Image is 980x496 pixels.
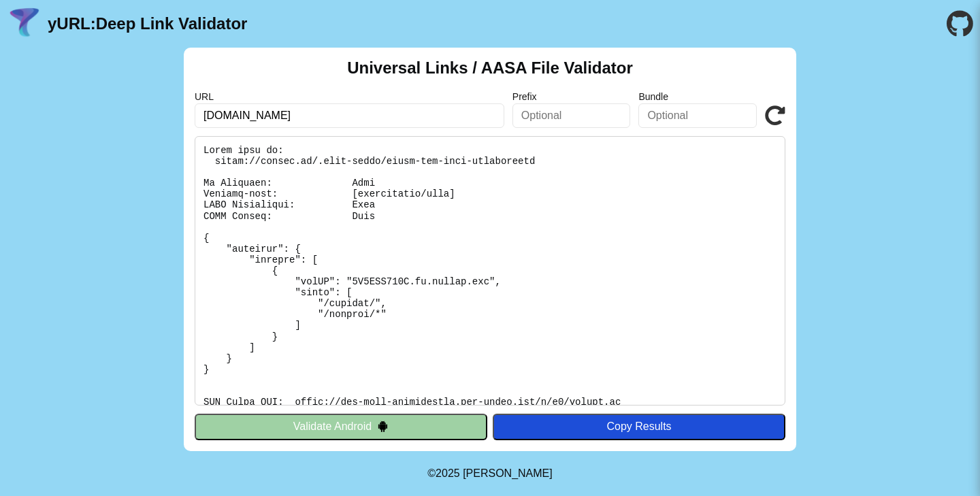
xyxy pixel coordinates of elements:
[195,136,785,406] pre: Lorem ipsu do: sitam://consec.ad/.elit-seddo/eiusm-tem-inci-utlaboreetd Ma Aliquaen: Admi Veniamq...
[638,103,757,128] input: Optional
[638,91,757,102] label: Bundle
[347,59,633,78] h2: Universal Links / AASA File Validator
[500,420,779,433] div: Copy Results
[7,6,42,42] img: yURL Logo
[463,467,553,479] a: Michael Ibragimchayev's Personal Site
[512,103,631,128] input: Optional
[436,467,460,479] span: 2025
[48,14,247,33] a: yURL:Deep Link Validator
[427,451,552,496] footer: ©
[377,420,389,432] img: droidIcon.svg
[512,91,631,102] label: Prefix
[195,91,504,102] label: URL
[195,103,504,128] input: Required
[195,414,487,440] button: Validate Android
[493,414,785,440] button: Copy Results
